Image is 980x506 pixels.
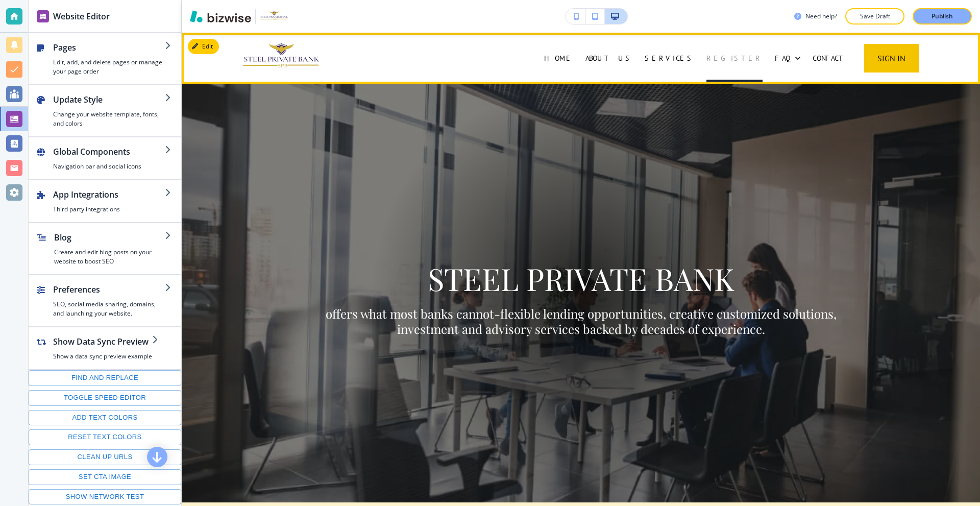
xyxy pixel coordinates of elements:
span: SIGN IN [877,52,905,64]
p: STEEL PRIVATE BANK [301,260,861,297]
button: Show network test [29,489,181,505]
button: PagesEdit, add, and delete pages or manage your page order [29,33,181,84]
button: Toggle speed editor [29,390,181,406]
p: HOME [544,53,573,63]
img: Your Logo [260,9,288,24]
button: Set CTA image [29,469,181,485]
p: REGISTER [706,53,763,63]
h2: App Integrations [53,188,165,201]
h2: Show Data Sync Preview [53,335,152,348]
button: Update StyleChange your website template, fonts, and colors [29,85,181,136]
p: SERVICES [645,53,694,63]
h3: Need help? [805,12,837,21]
button: Find and replace [29,370,181,386]
h4: SEO, social media sharing, domains, and launching your website. [53,300,165,318]
h4: Third party integrations [53,205,165,214]
p: CONTACT [813,53,846,63]
h4: Navigation bar and social icons [53,162,165,171]
p: Publish [932,12,953,21]
img: editor icon [37,10,49,22]
h2: Update Style [53,93,165,106]
button: Edit [188,39,219,54]
h4: Show a data sync preview example [53,352,152,361]
h4: Create and edit blog posts on your website to boost SEO [54,248,165,266]
p: FAQ [775,53,790,63]
p: Save Draft [859,12,891,21]
h2: Blog [54,231,165,244]
img: Banner Image [182,84,980,502]
a: SIGN IN [864,44,919,73]
h2: Global Components [53,146,165,158]
img: Bizwise Logo [190,10,251,22]
h2: Pages [53,41,165,54]
h2: Website Editor [53,10,110,22]
button: Publish [913,8,972,25]
button: Global ComponentsNavigation bar and social icons [29,137,181,179]
h4: Edit, add, and delete pages or manage your page order [53,58,165,76]
button: Reset text colors [29,429,181,445]
h4: Change your website template, fonts, and colors [53,110,165,128]
button: BlogCreate and edit blog posts on your website to boost SEO [29,223,181,274]
button: PreferencesSEO, social media sharing, domains, and launching your website. [29,275,181,326]
img: Steel Private Bank [243,36,319,79]
button: Add text colors [29,410,181,426]
h2: Preferences [53,283,165,296]
button: Show Data Sync PreviewShow a data sync preview example [29,327,168,369]
button: App IntegrationsThird party integrations [29,180,181,222]
p: offers what most banks cannot-flexible lending opportunities, creative customized solutions, inve... [301,306,861,336]
button: Save Draft [845,8,904,25]
p: ABOUT US [585,53,632,63]
button: Clean up URLs [29,449,181,465]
